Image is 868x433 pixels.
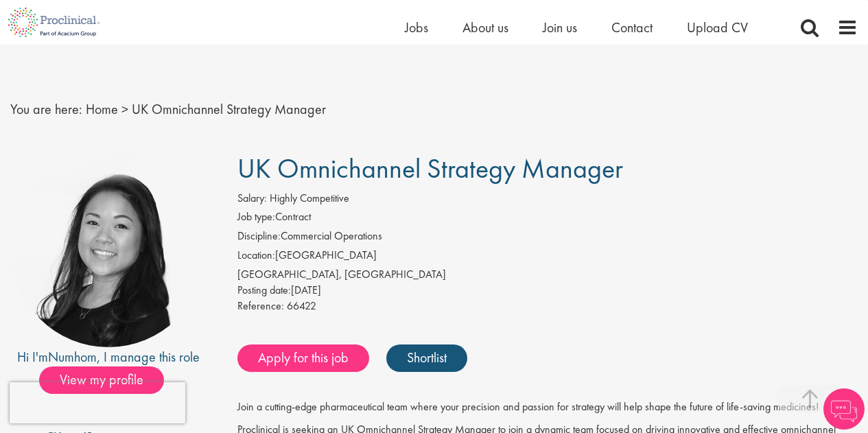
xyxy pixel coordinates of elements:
[405,19,428,36] a: Jobs
[237,229,858,248] li: Commercial Operations
[237,209,858,229] li: Contract
[10,100,82,118] span: You are here:
[237,344,369,372] a: Apply for this job
[12,154,205,347] img: imeage of recruiter Numhom Sudsok
[823,388,865,430] img: Chatbot
[270,191,349,205] span: Highly Competitive
[287,299,316,313] span: 66422
[48,348,97,366] a: Numhom
[10,382,185,423] iframe: reCAPTCHA
[462,19,508,36] a: About us
[86,100,118,118] a: breadcrumb link
[132,100,326,118] span: UK Omnichannel Strategy Manager
[611,19,653,36] a: Contact
[39,369,178,387] a: View my profile
[10,347,207,367] div: Hi I'm , I manage this role
[237,248,858,267] li: [GEOGRAPHIC_DATA]
[543,19,577,36] a: Join us
[237,191,267,207] label: Salary:
[237,299,284,314] label: Reference:
[39,366,164,394] span: View my profile
[237,248,275,264] label: Location:
[237,399,858,415] p: Join a cutting-edge pharmaceutical team where your precision and passion for strategy will help s...
[237,267,858,283] div: [GEOGRAPHIC_DATA], [GEOGRAPHIC_DATA]
[237,151,623,186] span: UK Omnichannel Strategy Manager
[237,283,858,299] div: [DATE]
[237,209,275,225] label: Job type:
[121,100,128,118] span: >
[386,344,467,372] a: Shortlist
[237,283,291,297] span: Posting date:
[237,229,281,244] label: Discipline:
[687,19,748,36] a: Upload CV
